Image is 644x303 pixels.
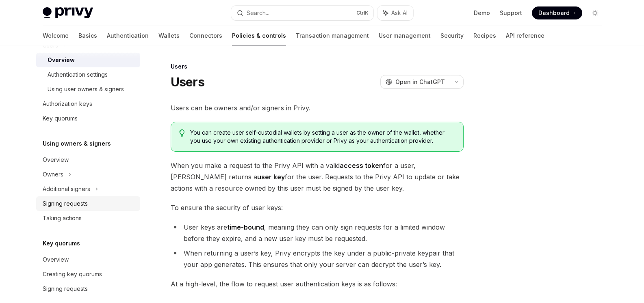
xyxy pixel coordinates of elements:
[48,84,124,94] div: Using user owners & signers
[36,67,140,82] a: Authentication settings
[379,26,431,45] a: User management
[474,9,490,17] a: Demo
[36,282,140,296] a: Signing requests
[171,62,464,71] div: Users
[377,6,413,20] button: Ask AI
[171,160,464,194] span: When you make a request to the Privy API with a valid for a user, [PERSON_NAME] returns a for the...
[190,129,455,145] span: You can create user self-custodial wallets by setting a user as the owner of the wallet, whether ...
[43,170,63,179] div: Owners
[171,247,464,270] li: When returning a user’s key, Privy encrypts the key under a public-private keypair that your app ...
[171,221,464,244] li: User keys are , meaning they can only sign requests for a limited window before they expire, and ...
[158,26,180,45] a: Wallets
[232,26,286,45] a: Policies & controls
[532,6,582,19] a: Dashboard
[395,78,445,86] span: Open in ChatGPT
[391,9,408,17] span: Ask AI
[189,26,222,45] a: Connectors
[356,10,369,16] span: Ctrl K
[36,267,140,282] a: Creating key quorums
[48,70,108,80] div: Authentication settings
[43,213,82,223] div: Taking actions
[43,155,69,165] div: Overview
[247,8,269,18] div: Search...
[43,114,78,123] div: Key quorums
[36,111,140,126] a: Key quorums
[36,153,140,167] a: Overview
[440,26,464,45] a: Security
[538,9,570,17] span: Dashboard
[171,75,204,89] h1: Users
[296,26,369,45] a: Transaction management
[231,6,373,20] button: Search...CtrlK
[43,99,92,109] div: Authorization keys
[78,26,97,45] a: Basics
[43,284,88,294] div: Signing requests
[43,269,102,279] div: Creating key quorums
[340,161,383,170] strong: access token
[43,184,90,194] div: Additional signers
[36,82,140,97] a: Using user owners & signers
[43,239,80,248] h5: Key quorums
[473,26,496,45] a: Recipes
[500,9,522,17] a: Support
[589,6,602,19] button: Toggle dark mode
[506,26,544,45] a: API reference
[171,278,464,290] span: At a high-level, the flow to request user authentication keys is as follows:
[48,55,75,65] div: Overview
[380,75,450,89] button: Open in ChatGPT
[36,196,140,211] a: Signing requests
[36,53,140,67] a: Overview
[36,252,140,267] a: Overview
[257,173,285,181] strong: user key
[36,211,140,226] a: Taking actions
[107,26,149,45] a: Authentication
[171,102,464,114] span: Users can be owners and/or signers in Privy.
[43,139,111,148] h5: Using owners & signers
[43,199,88,208] div: Signing requests
[43,26,69,45] a: Welcome
[43,255,69,264] div: Overview
[179,129,185,137] svg: Tip
[227,223,264,231] strong: time-bound
[36,97,140,111] a: Authorization keys
[43,7,93,19] img: light logo
[171,202,464,213] span: To ensure the security of user keys:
